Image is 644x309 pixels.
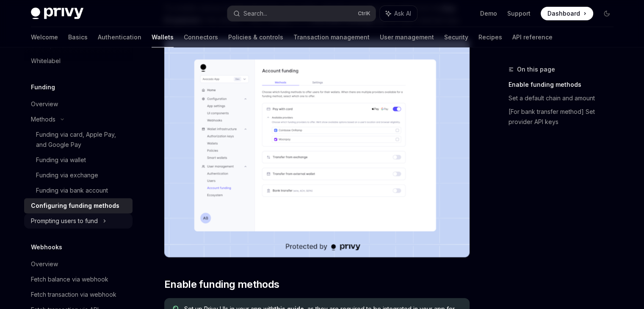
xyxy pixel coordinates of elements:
[293,27,370,47] a: Transaction management
[164,39,470,257] img: Fundingupdate PNG
[600,7,614,20] button: Toggle dark mode
[24,127,133,152] a: Funding via card, Apple Pay, and Google Pay
[478,27,502,47] a: Recipes
[68,27,88,47] a: Basics
[31,216,98,226] div: Prompting users to fund
[36,130,127,150] div: Funding via card, Apple Pay, and Google Pay
[394,9,411,18] span: Ask AI
[31,99,58,109] div: Overview
[31,56,61,66] div: Whitelabel
[509,78,620,91] a: Enable funding methods
[31,8,83,19] img: dark logo
[24,257,133,272] a: Overview
[31,274,108,284] div: Fetch balance via webhook
[31,114,55,124] div: Methods
[36,170,98,180] div: Funding via exchange
[358,10,370,17] span: Ctrl K
[98,27,141,47] a: Authentication
[547,9,580,18] span: Dashboard
[31,259,58,269] div: Overview
[24,53,133,69] a: Whitelabel
[24,97,133,112] a: Overview
[380,27,434,47] a: User management
[31,201,119,211] div: Configuring funding methods
[31,82,55,92] h5: Funding
[31,290,116,300] div: Fetch transaction via webhook
[36,185,108,196] div: Funding via bank account
[164,278,279,291] span: Enable funding methods
[227,6,376,21] button: Search...CtrlK
[509,105,620,129] a: [For bank transfer method] Set provider API keys
[512,27,553,47] a: API reference
[243,8,267,19] div: Search...
[24,152,133,168] a: Funding via wallet
[444,27,468,47] a: Security
[31,27,58,47] a: Welcome
[24,272,133,287] a: Fetch balance via webhook
[541,7,593,20] a: Dashboard
[24,183,133,198] a: Funding via bank account
[24,198,133,213] a: Configuring funding methods
[228,27,283,47] a: Policies & controls
[36,155,86,165] div: Funding via wallet
[509,91,620,105] a: Set a default chain and amount
[24,287,133,302] a: Fetch transaction via webhook
[31,242,62,252] h5: Webhooks
[380,6,417,21] button: Ask AI
[517,64,555,74] span: On this page
[184,27,218,47] a: Connectors
[24,168,133,183] a: Funding via exchange
[507,9,531,18] a: Support
[152,27,174,47] a: Wallets
[480,9,497,18] a: Demo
